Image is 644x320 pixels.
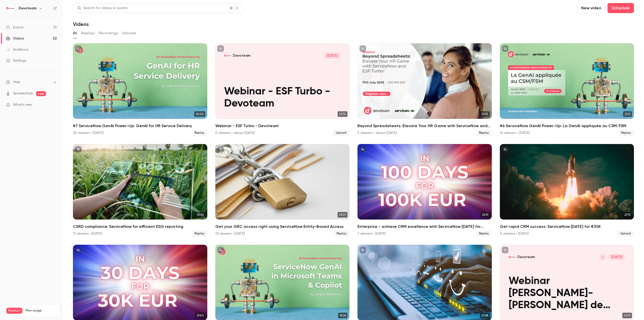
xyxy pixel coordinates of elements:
div: 20 viewers • [DATE] [73,130,103,135]
button: unpublished [359,146,366,153]
p: Webinar [PERSON_NAME]- [PERSON_NAME] de Resiliencia Operativa Digital: Una respuesta [PERSON_NAME... [509,275,625,311]
p: Devoteam [517,255,535,259]
div: Settings [6,58,26,63]
p: Webinar - ESF Turbo - Devoteam [224,86,340,110]
button: unpublished [217,146,224,153]
button: Replays [81,29,95,37]
a: Webinar - ESF Turbo - DevoteamDevoteam[DATE]Webinar - ESF Turbo - Devoteam27:35Webinar - ESF Turb... [215,43,350,136]
li: #6 ServiceNow GenAI Power-Up: La GenAI appliquée au CSM/FSM [500,43,634,136]
a: 27:35Beyond Spreadsheets: Elevate Your HR Game with ServiceNow and ESF Turbo5 viewers • about [DA... [357,43,492,136]
h2: Get your GRC access right using ServiceNow Entity-Based Access [215,224,350,230]
h2: #6 ServiceNow GenAI Power-Up: La GenAI appliquée au CSM/FSM [500,123,634,129]
li: Get your GRC access right using ServiceNow Entity-Based Access [215,144,350,237]
div: 0 viewers • [DATE] [500,231,529,236]
button: unpublished [75,45,82,52]
p: Devoteam [233,53,251,58]
span: new [36,91,46,96]
a: SpeakerHub [13,91,33,96]
span: Replay [476,130,492,136]
h2: Get rapid CRM success: ServiceNow [DATE] for €30K [500,224,634,230]
div: 11 viewers • [DATE] [73,231,102,236]
li: Get rapid CRM success: ServiceNow in 30 days for €30K [500,144,634,237]
button: unpublished [502,45,508,52]
div: Audience [6,47,28,52]
a: 55:41CSRD compliance: ServiceNow for efficient ESG reporting11 viewers • [DATE]Replay [73,144,207,237]
img: Devoteam [6,4,14,12]
span: Premium [6,308,22,314]
h1: Videos [73,21,89,27]
span: Upload [617,231,634,237]
div: Videos [6,36,24,41]
button: unpublished [502,247,508,253]
span: 20:05 [194,111,205,117]
section: Videos [73,3,634,317]
span: 21:12 [623,111,632,117]
button: unpublished [75,146,82,153]
li: Enterprise - achieve CRM excellence with ServiceNow in 100 days for €100K [357,144,492,237]
h2: #7 ServiceNow GenAI Power-Up: GenAI for HR Service Delivery [73,123,207,129]
button: unpublished [75,247,82,253]
li: #7 ServiceNow GenAI Power-Up: GenAI for HR Service Delivery [73,43,207,136]
span: 55:41 [195,212,205,218]
a: 20:05#7 ServiceNow GenAI Power-Up: GenAI for HR Service Delivery20 viewers • [DATE]Replay [73,43,207,136]
span: 27:35 [338,111,347,117]
span: 41:38 [480,313,490,318]
a: 21:12#6 ServiceNow GenAI Power-Up: La GenAI appliquée au CSM/FSM14 viewers • [DATE]Replay [500,43,634,136]
span: Help [13,80,20,85]
img: Webinar - ESF Turbo - Devoteam [224,52,231,59]
button: Recordings [99,29,118,37]
div: 7 viewers • [DATE] [357,231,386,236]
li: Beyond Spreadsheets: Elevate Your HR Game with ServiceNow and ESF Turbo [357,43,492,136]
button: New video [577,3,606,13]
li: help-dropdown-opener [6,80,57,85]
span: What's new [13,102,32,108]
span: 16:36 [338,313,347,318]
button: unpublished [359,45,366,52]
div: J [599,253,606,261]
div: 14 viewers • [DATE] [500,130,530,135]
button: All [73,29,77,37]
span: 27:35 [480,111,490,117]
h2: Webinar - ESF Turbo - Devoteam [215,123,350,129]
button: unpublished [502,146,508,153]
button: unpublished [217,45,224,52]
span: [DATE] [324,52,340,59]
span: 29:27 [338,212,347,218]
div: Search for videos or events [77,6,128,11]
div: 5 viewers • about [DATE] [357,130,397,135]
span: 27:50 [195,313,205,318]
button: unpublished [359,247,366,253]
a: 29:27Get your GRC access right using ServiceNow Entity-Based Access13 viewers • [DATE]Replay [215,144,350,237]
span: Upload [333,130,349,136]
span: 42:19 [622,313,632,318]
span: 27:13 [623,212,632,218]
img: Webinar Dora- Ley de Resiliencia Operativa Digital: Una respuesta al riesgo de terceros [509,254,515,260]
h2: Beyond Spreadsheets: Elevate Your HR Game with ServiceNow and ESF Turbo [357,123,492,129]
li: Webinar - ESF Turbo - Devoteam [215,43,350,136]
h2: Enterprise - achieve CRM excellence with ServiceNow [DATE] for €100K [357,224,492,230]
span: Replay [191,231,207,237]
span: Replay [334,231,349,237]
a: 32:19Enterprise - achieve CRM excellence with ServiceNow [DATE] for €100K7 viewers • [DATE]Replay [357,144,492,237]
span: Replay [476,231,492,237]
span: 32:19 [480,212,490,218]
button: Uploads [122,29,136,37]
span: Replay [191,130,207,136]
iframe: Noticeable Trigger [51,103,57,107]
a: 27:13Get rapid CRM success: ServiceNow [DATE] for €30K0 viewers • [DATE]Upload [500,144,634,237]
span: Replay [618,130,634,136]
h6: Devoteam [19,6,37,11]
button: unpublished [217,247,224,253]
button: Schedule [608,3,634,13]
li: CSRD compliance: ServiceNow for efficient ESG reporting [73,144,207,237]
div: 13 viewers • [DATE] [215,231,245,236]
h2: CSRD compliance: ServiceNow for efficient ESG reporting [73,224,207,230]
div: 0 viewers • about [DATE] [215,130,255,135]
div: Events [6,25,23,30]
span: Plan usage [25,309,57,313]
span: [DATE] [609,254,625,260]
